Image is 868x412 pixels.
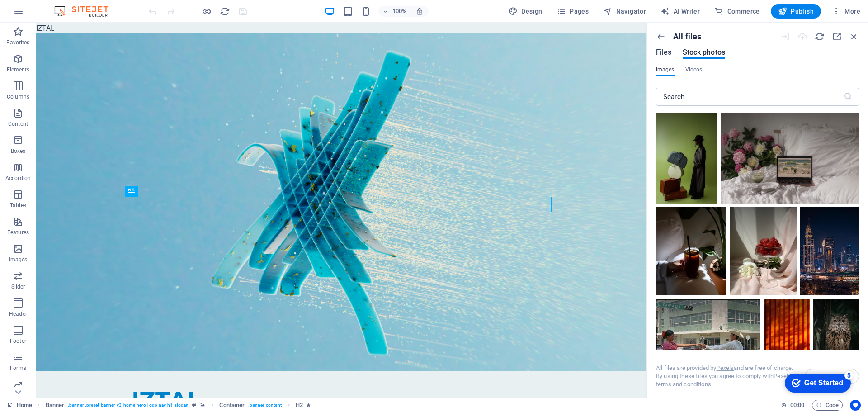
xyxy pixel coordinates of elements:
span: Code [816,400,839,411]
i: This element contains a background [200,403,205,407]
p: Columns [7,93,29,100]
p: Accordion [5,175,31,182]
p: Slider [11,283,25,290]
p: Forms [10,365,26,372]
p: All files [673,32,701,42]
p: Header [9,310,27,317]
span: Files [656,47,672,58]
span: Commerce [714,7,760,16]
img: Editor Logo [52,6,120,17]
a: Click to cancel selection. Double-click to open Pages [7,400,32,411]
button: Commerce [711,4,764,19]
span: Pages [557,7,589,16]
button: 100% [378,6,410,17]
span: Publish [778,7,814,16]
span: Click to select. Double-click to edit [46,400,65,411]
p: Footer [10,337,26,345]
div: Get Started [27,10,66,18]
p: Images [9,256,28,263]
span: Stock photos [683,47,725,58]
button: Usercentrics [850,400,861,411]
nav: breadcrumb [46,400,311,411]
h6: 100% [392,6,406,17]
span: Click to select. Double-click to edit [219,400,245,411]
span: : [797,402,798,408]
p: Favorites [6,39,29,46]
p: Tables [10,202,26,209]
i: Element contains an animation [307,403,311,407]
span: AI Writer [660,7,700,16]
h6: Session time [781,400,805,411]
span: 00 00 [790,400,804,411]
span: Click to select. Double-click to edit [296,400,303,411]
input: Search [656,88,844,106]
p: Boxes [11,147,26,155]
i: Close [849,32,859,42]
button: AI Writer [657,4,703,19]
button: Publish [771,4,821,19]
div: All files are provided by and are free of charge. By using these files you agree to comply with . [656,364,794,388]
i: This element is a customizable preset [192,403,196,407]
i: Reload page [220,6,230,17]
i: Maximize [832,32,842,42]
p: Features [7,229,29,236]
button: Design [505,4,546,19]
span: Videos [685,64,703,75]
button: Pages [553,4,592,19]
p: Elements [7,66,30,73]
button: More [828,4,864,19]
button: reload [219,6,230,17]
div: 5 [67,2,76,11]
span: Navigator [603,7,646,16]
p: Content [8,120,28,128]
div: Get Started 5 items remaining, 0% complete [7,5,73,24]
i: Show all folders [656,32,666,42]
div: Design (Ctrl+Alt+Y) [505,4,546,19]
span: Images [656,64,675,75]
span: . banner .preset-banner-v3-home-hero-logo-nav-h1-slogan [68,400,189,411]
button: Click here to leave preview mode and continue editing [201,6,212,17]
span: Design [509,7,542,16]
button: Navigator [599,4,650,19]
i: Reload [815,32,825,42]
button: Code [812,400,843,411]
a: Pexels [716,365,734,371]
i: On resize automatically adjust zoom level to fit chosen device. [415,7,424,15]
span: More [832,7,860,16]
span: . banner-content [248,400,281,411]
